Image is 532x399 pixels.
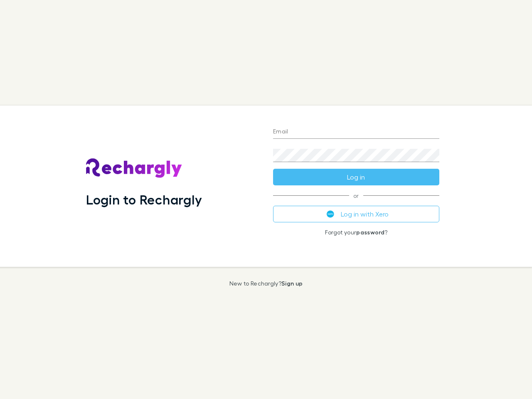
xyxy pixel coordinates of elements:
img: Rechargly's Logo [86,158,182,178]
a: password [356,229,384,236]
p: New to Rechargly? [229,280,303,287]
a: Sign up [281,280,303,287]
span: or [273,195,439,196]
p: Forgot your ? [273,229,439,236]
img: Xero's logo [327,210,334,218]
button: Log in [273,169,439,185]
button: Log in with Xero [273,206,439,222]
h1: Login to Rechargly [86,192,202,207]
